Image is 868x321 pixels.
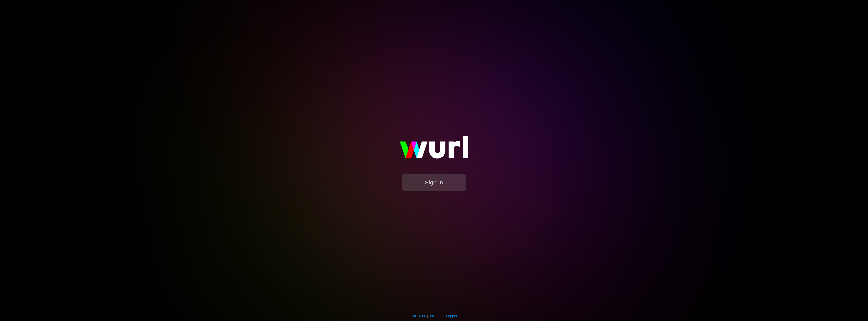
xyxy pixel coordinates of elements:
button: Sign In [402,174,466,191]
img: wurl-logo-on-black-223613ac3d8ba8fe6dc639794a292ebdb59501304c7dfd60c99c58986ef67473.svg [384,125,484,174]
a: Learn More [410,314,427,318]
a: Support [446,314,459,318]
div: | | [410,313,459,318]
a: Contact Us [428,314,445,318]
